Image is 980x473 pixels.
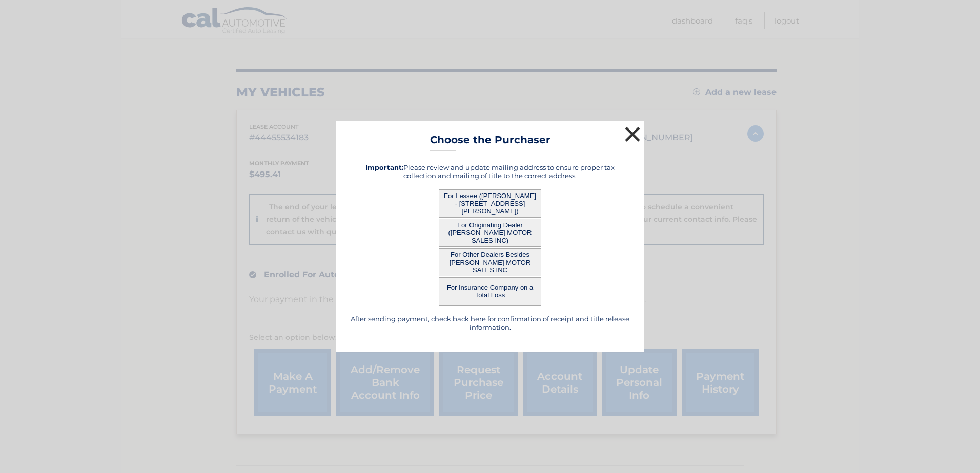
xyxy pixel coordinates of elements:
button: × [622,124,643,144]
button: For Insurance Company on a Total Loss [439,277,541,306]
h3: Choose the Purchaser [430,134,550,152]
button: For Lessee ([PERSON_NAME] - [STREET_ADDRESS][PERSON_NAME]) [439,189,541,218]
strong: Important: [365,163,403,171]
button: For Originating Dealer ([PERSON_NAME] MOTOR SALES INC) [439,219,541,247]
h5: After sending payment, check back here for confirmation of receipt and title release information. [349,315,631,331]
button: For Other Dealers Besides [PERSON_NAME] MOTOR SALES INC [439,248,541,276]
h5: Please review and update mailing address to ensure proper tax collection and mailing of title to ... [349,163,631,180]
